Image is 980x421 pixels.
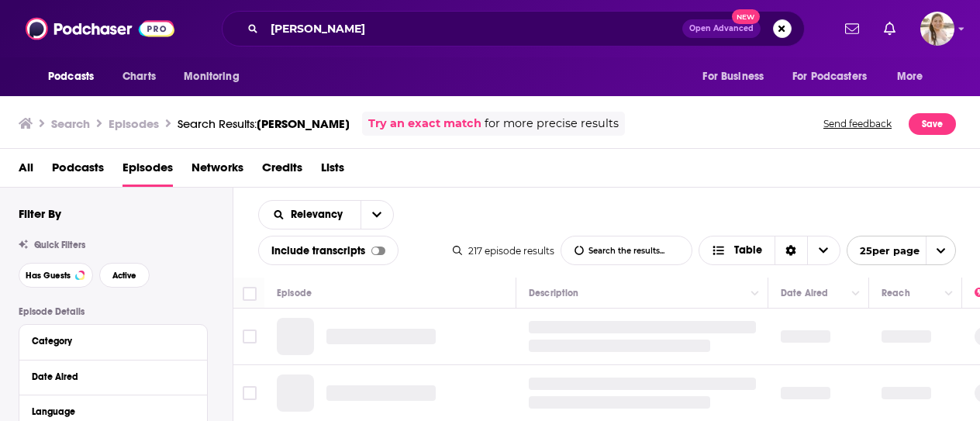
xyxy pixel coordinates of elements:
img: Podchaser - Follow, Share and Rate Podcasts [26,14,174,43]
div: Description [529,284,578,302]
div: Search Results: [178,116,350,131]
span: Active [112,271,136,280]
button: open menu [259,209,361,220]
span: [PERSON_NAME] [257,116,350,131]
button: Language [32,402,195,421]
button: Category [32,331,195,350]
div: Sort Direction [775,236,807,264]
button: Choose View [699,236,840,265]
a: Podcasts [52,155,104,187]
a: Charts [112,62,165,91]
a: Lists [321,155,344,187]
button: Send feedback [819,112,896,136]
a: All [19,155,33,187]
span: Charts [122,66,156,88]
div: Date Aired [32,371,185,382]
div: Category [32,336,185,347]
a: Try an exact match [368,115,481,133]
h2: Choose List sort [258,200,394,229]
span: Logged in as acquavie [920,12,954,46]
span: 25 per page [847,239,920,263]
span: Toggle select row [243,386,257,400]
button: open menu [886,62,943,91]
button: Column Actions [847,285,865,303]
h3: Episodes [109,116,159,131]
span: Toggle select row [243,330,257,343]
span: Has Guests [26,271,71,280]
input: Search podcasts, credits, & more... [264,16,682,41]
span: For Podcasters [792,66,867,88]
span: for more precise results [485,115,619,133]
a: Show notifications dropdown [878,16,902,42]
div: Episode [277,284,312,302]
div: Search podcasts, credits, & more... [222,11,805,47]
div: Include transcripts [258,236,399,265]
span: Table [734,245,762,256]
a: Show notifications dropdown [839,16,865,42]
button: Date Aired [32,367,195,386]
a: Credits [262,155,302,187]
button: Open AdvancedNew [682,19,761,38]
img: User Profile [920,12,954,46]
button: Show profile menu [920,12,954,46]
a: Networks [192,155,243,187]
a: Search Results:[PERSON_NAME] [178,116,350,131]
div: Date Aired [781,284,828,302]
button: open menu [692,62,783,91]
span: Quick Filters [34,240,85,250]
a: Episodes [122,155,173,187]
span: Monitoring [184,66,239,88]
h3: Search [51,116,90,131]
p: Episode Details [19,306,208,317]
span: Open Advanced [689,25,754,33]
div: 217 episode results [453,245,554,257]
h2: Filter By [19,206,61,221]
span: More [897,66,923,88]
button: open menu [37,62,114,91]
span: For Business [702,66,764,88]
button: open menu [847,236,956,265]
button: open menu [361,201,393,229]
button: Column Actions [940,285,958,303]
button: Save [909,113,956,135]
span: Relevancy [291,209,348,220]
button: Active [99,263,150,288]
button: open menu [782,62,889,91]
div: Reach [882,284,910,302]
button: Column Actions [746,285,764,303]
span: Podcasts [48,66,94,88]
button: open menu [173,62,259,91]
div: Language [32,406,185,417]
span: New [732,9,760,24]
button: Has Guests [19,263,93,288]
